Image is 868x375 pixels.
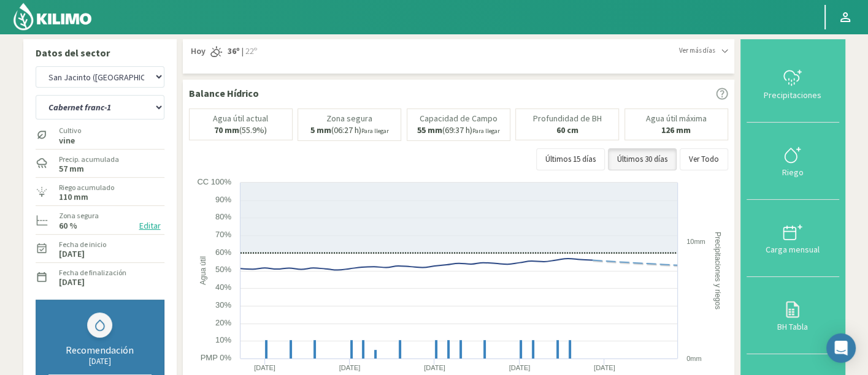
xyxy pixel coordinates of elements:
text: 30% [215,300,231,309]
text: 40% [215,282,231,292]
text: PMP 0% [200,353,231,362]
p: (55.9%) [214,126,267,135]
button: Precipitaciones [747,45,839,123]
label: 60 % [59,222,77,230]
text: [DATE] [339,364,360,371]
text: [DATE] [594,364,615,371]
p: (69:37 h) [417,126,500,135]
div: BH Tabla [750,322,835,331]
p: Zona segura [326,114,372,123]
p: Profundidad de BH [533,114,602,123]
p: (06:27 h) [310,126,389,135]
label: Fecha de inicio [59,239,106,250]
b: 126 mm [661,124,691,135]
text: 50% [215,265,231,274]
text: CC 100% [197,177,231,186]
text: Precipitaciones y riegos [713,232,722,309]
div: Open Intercom Messenger [826,333,856,363]
button: Últimos 30 días [608,148,677,170]
label: Precip. acumulada [59,154,119,165]
img: Kilimo [12,2,93,31]
b: 55 mm [417,124,442,135]
button: Últimos 15 días [536,148,605,170]
label: [DATE] [59,278,85,286]
text: 10% [215,335,231,344]
b: 60 cm [556,124,578,135]
label: Fecha de finalización [59,267,126,278]
text: 20% [215,318,231,327]
small: Para llegar [361,127,389,135]
span: | [242,45,244,58]
button: BH Tabla [747,277,839,354]
div: Recomendación [48,344,152,356]
strong: 36º [228,45,240,56]
button: Ver Todo [680,148,728,170]
b: 5 mm [310,124,331,135]
text: [DATE] [254,364,275,371]
span: Ver más días [679,45,715,56]
small: Para llegar [472,127,500,135]
span: Hoy [189,45,205,58]
label: Zona segura [59,210,99,221]
p: Datos del sector [36,45,164,60]
text: 70% [215,230,231,239]
text: [DATE] [509,364,530,371]
button: Carga mensual [747,200,839,277]
p: Capacidad de Campo [420,114,497,123]
label: Riego acumulado [59,182,114,193]
text: 10mm [686,238,705,245]
label: [DATE] [59,250,85,258]
text: 90% [215,195,231,204]
text: 0mm [686,355,701,362]
label: 57 mm [59,165,84,173]
div: Riego [750,168,835,176]
p: Agua útil máxima [646,114,707,123]
div: [DATE] [48,356,152,366]
button: Editar [136,219,164,233]
label: vine [59,137,81,145]
button: Riego [747,123,839,200]
b: 70 mm [214,124,239,135]
text: 80% [215,212,231,221]
p: Balance Hídrico [189,86,259,100]
text: [DATE] [424,364,445,371]
label: Cultivo [59,125,81,136]
label: 110 mm [59,193,88,201]
text: 60% [215,248,231,257]
div: Carga mensual [750,245,835,254]
div: Precipitaciones [750,91,835,99]
p: Agua útil actual [213,114,268,123]
span: 22º [244,45,257,58]
text: Agua útil [198,256,207,285]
